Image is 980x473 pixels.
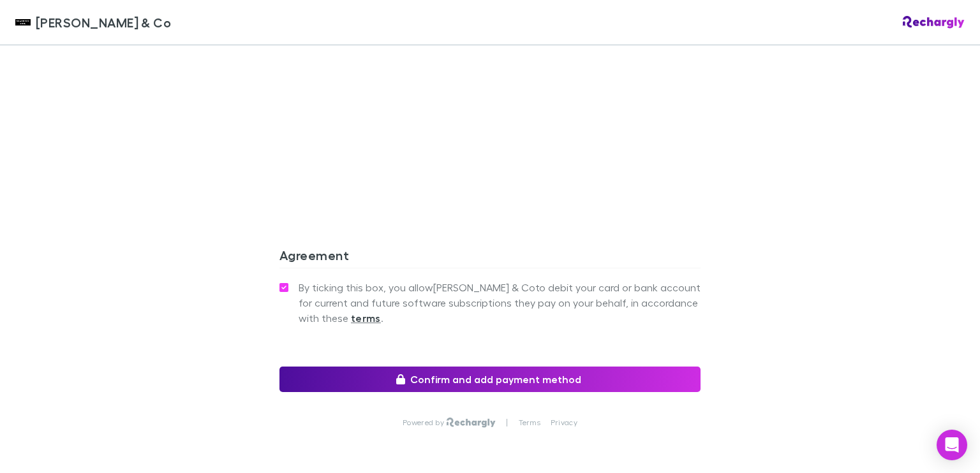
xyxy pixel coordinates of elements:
[447,418,496,428] img: Rechargly Logo
[519,418,540,428] a: Terms
[551,418,577,428] a: Privacy
[279,247,701,268] h3: Agreement
[36,13,171,32] span: [PERSON_NAME] & Co
[903,16,965,29] img: Rechargly Logo
[351,312,381,324] strong: terms
[279,367,701,392] button: Confirm and add payment method
[299,280,701,326] span: By ticking this box, you allow [PERSON_NAME] & Co to debit your card or bank account for current ...
[403,418,447,428] p: Powered by
[937,430,967,460] div: Open Intercom Messenger
[506,418,508,428] p: |
[15,15,31,30] img: Shaddock & Co's Logo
